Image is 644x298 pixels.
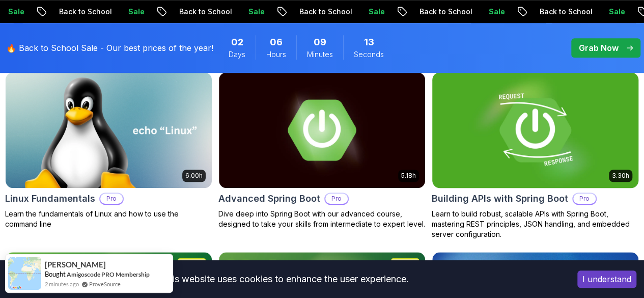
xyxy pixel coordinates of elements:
[67,270,150,278] a: Amigoscode PRO Membership
[45,280,79,288] span: 2 minutes ago
[229,49,245,60] span: Days
[427,69,643,191] img: Building APIs with Spring Boot card
[5,72,212,229] a: Linux Fundamentals card6.00hLinux FundamentalsProLearn the fundamentals of Linux and how to use t...
[573,194,596,204] p: Pro
[49,7,118,17] p: Back to School
[169,7,238,17] p: Back to School
[307,49,333,60] span: Minutes
[45,260,106,269] span: [PERSON_NAME]
[354,49,384,60] span: Seconds
[325,194,348,204] p: Pro
[238,7,271,17] p: Sale
[100,194,123,204] p: Pro
[218,192,320,206] h2: Advanced Spring Boot
[5,192,95,206] h2: Linux Fundamentals
[219,72,425,188] img: Advanced Spring Boot card
[218,72,426,229] a: Advanced Spring Boot card5.18hAdvanced Spring BootProDive deep into Spring Boot with our advanced...
[364,35,374,49] span: 13 Seconds
[89,280,121,288] a: ProveSource
[218,209,426,229] p: Dive deep into Spring Boot with our advanced course, designed to take your skills from intermedia...
[529,7,599,17] p: Back to School
[8,257,41,290] img: provesource social proof notification image
[599,7,631,17] p: Sale
[612,172,629,180] p: 3.30h
[432,72,639,239] a: Building APIs with Spring Boot card3.30hBuilding APIs with Spring BootProLearn to build robust, s...
[358,7,391,17] p: Sale
[270,35,283,49] span: 6 Hours
[118,7,151,17] p: Sale
[577,270,636,288] button: Accept cookies
[401,172,416,180] p: 5.18h
[409,7,479,17] p: Back to School
[5,209,212,229] p: Learn the fundamentals of Linux and how to use the command line
[314,35,326,49] span: 9 Minutes
[579,42,619,54] p: Grab Now
[185,172,203,180] p: 6.00h
[8,268,562,290] div: This website uses cookies to enhance the user experience.
[479,7,511,17] p: Sale
[6,72,212,188] img: Linux Fundamentals card
[266,49,286,60] span: Hours
[432,192,568,206] h2: Building APIs with Spring Boot
[289,7,358,17] p: Back to School
[231,35,243,49] span: 2 Days
[432,209,639,239] p: Learn to build robust, scalable APIs with Spring Boot, mastering REST principles, JSON handling, ...
[45,270,66,278] span: Bought
[6,42,213,54] p: 🔥 Back to School Sale - Our best prices of the year!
